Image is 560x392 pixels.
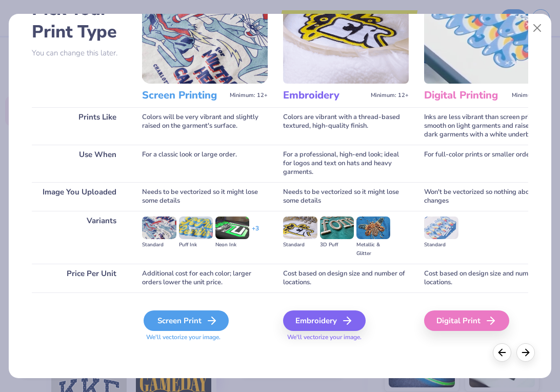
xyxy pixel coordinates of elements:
[32,49,127,57] p: You can change this later.
[424,107,550,145] div: Inks are less vibrant than screen printing; smooth on light garments and raised on dark garments ...
[424,310,509,331] div: Digital Print
[424,89,508,102] h3: Digital Printing
[142,182,268,211] div: Needs to be vectorized so it might lose some details
[283,107,409,145] div: Colors are vibrant with a thread-based textured, high-quality finish.
[142,89,226,102] h3: Screen Printing
[32,107,127,145] div: Prints Like
[144,310,229,331] div: Screen Print
[142,264,268,292] div: Additional cost for each color; larger orders lower the unit price.
[32,145,127,182] div: Use When
[283,241,317,249] div: Standard
[32,182,127,211] div: Image You Uploaded
[142,333,268,342] span: We'll vectorize your image.
[252,224,259,242] div: + 3
[424,217,458,239] img: Standard
[320,241,354,249] div: 3D Puff
[424,182,550,211] div: Won't be vectorized so nothing about it changes
[424,241,458,249] div: Standard
[283,217,317,239] img: Standard
[320,217,354,239] img: 3D Puff
[142,241,176,249] div: Standard
[215,241,249,249] div: Neon Ink
[142,217,176,239] img: Standard
[283,310,366,331] div: Embroidery
[142,145,268,182] div: For a classic look or large order.
[32,211,127,264] div: Variants
[230,92,268,99] span: Minimum: 12+
[424,145,550,182] div: For full-color prints or smaller orders.
[32,264,127,292] div: Price Per Unit
[512,92,550,99] span: Minimum: 12+
[356,217,390,239] img: Metallic & Glitter
[283,333,409,342] span: We'll vectorize your image.
[356,241,390,258] div: Metallic & Glitter
[371,92,409,99] span: Minimum: 12+
[424,264,550,292] div: Cost based on design size and number of locations.
[179,241,213,249] div: Puff Ink
[283,89,367,102] h3: Embroidery
[283,264,409,292] div: Cost based on design size and number of locations.
[283,145,409,182] div: For a professional, high-end look; ideal for logos and text on hats and heavy garments.
[215,217,249,239] img: Neon Ink
[179,217,213,239] img: Puff Ink
[527,18,547,38] button: Close
[142,107,268,145] div: Colors will be very vibrant and slightly raised on the garment's surface.
[283,182,409,211] div: Needs to be vectorized so it might lose some details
